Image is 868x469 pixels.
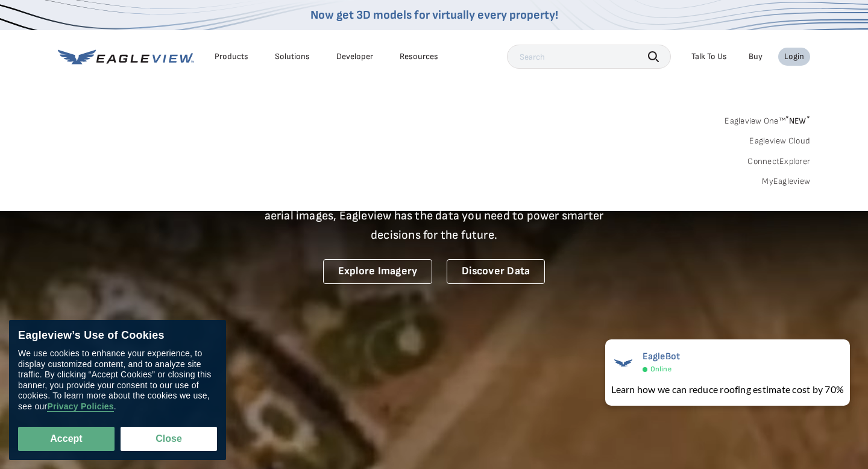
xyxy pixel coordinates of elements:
[725,112,810,126] a: Eagleview One™*NEW*
[785,116,810,126] span: NEW
[691,51,727,62] div: Talk To Us
[762,176,810,187] a: MyEagleview
[275,51,310,62] div: Solutions
[749,136,810,146] a: Eagleview Cloud
[250,187,618,245] p: A new era starts here. Built on more than 3.5 billion high-resolution aerial images, Eagleview ha...
[447,259,545,284] a: Discover Data
[507,45,671,69] input: Search
[650,365,671,374] span: Online
[747,156,810,167] a: ConnectExplorer
[18,348,217,412] div: We use cookies to enhance your experience, to display customized content, and to analyze site tra...
[47,401,113,412] a: Privacy Policies
[310,8,558,22] a: Now get 3D models for virtually every property!
[643,351,681,362] span: EagleBot
[336,51,373,62] a: Developer
[18,427,115,451] button: Accept
[215,51,248,62] div: Products
[611,382,844,397] div: Learn how we can reduce roofing estimate cost by 70%
[323,259,433,284] a: Explore Imagery
[749,51,763,62] a: Buy
[121,427,217,451] button: Close
[611,351,635,375] img: EagleBot
[400,51,438,62] div: Resources
[784,51,804,62] div: Login
[18,329,217,342] div: Eagleview’s Use of Cookies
